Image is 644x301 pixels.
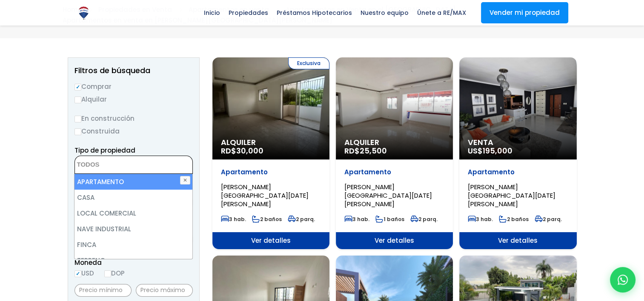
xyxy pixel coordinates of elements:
span: Tipo de propiedad [74,146,135,155]
input: DOP [104,270,111,277]
span: 1 baños [375,216,404,223]
textarea: Search [75,156,157,174]
p: Apartamento [468,168,568,176]
span: 3 hab. [468,216,493,223]
img: Logo de REMAX [76,6,91,20]
span: 2 baños [252,216,282,223]
span: Ver detalles [212,232,329,249]
span: Únete a RE/MAX [413,6,470,19]
input: Alquilar [74,97,81,103]
span: 30,000 [236,145,263,156]
input: En construcción [74,116,81,122]
span: Exclusiva [288,57,329,69]
span: RD$ [344,145,387,156]
a: Exclusiva Alquiler RD$30,000 Apartamento [PERSON_NAME][GEOGRAPHIC_DATA][DATE][PERSON_NAME] 3 hab.... [212,57,329,249]
input: Comprar [74,84,81,91]
span: Alquiler [344,138,444,147]
label: USD [74,268,94,278]
li: FINCA [74,237,192,253]
span: [PERSON_NAME][GEOGRAPHIC_DATA][DATE][PERSON_NAME] [344,182,432,208]
span: 2 baños [499,216,529,223]
span: Venta [468,138,568,147]
li: CASA [74,190,192,205]
a: Alquiler RD$25,500 Apartamento [PERSON_NAME][GEOGRAPHIC_DATA][DATE][PERSON_NAME] 3 hab. 1 baños 2... [336,57,453,249]
li: TERRENO [74,253,192,268]
span: 3 hab. [344,216,369,223]
label: Construida [74,126,193,136]
span: Ver detalles [459,232,576,249]
button: ✕ [180,176,190,185]
p: Apartamento [344,168,444,176]
span: 2 parq. [535,216,562,223]
h2: Filtros de búsqueda [74,66,193,75]
label: Alquilar [74,94,193,105]
span: 2 parq. [410,216,438,223]
input: USD [74,270,81,277]
p: Apartamento [221,168,321,176]
span: US$ [468,145,512,156]
li: APARTAMENTO [74,174,192,190]
a: Venta US$195,000 Apartamento [PERSON_NAME][GEOGRAPHIC_DATA][DATE][PERSON_NAME] 3 hab. 2 baños 2 p... [459,57,576,249]
span: Préstamos Hipotecarios [272,6,356,19]
span: 3 hab. [221,216,246,223]
input: Precio mínimo [74,284,132,297]
label: Comprar [74,81,193,92]
li: NAVE INDUSTRIAL [74,221,192,237]
span: 25,500 [360,145,387,156]
input: Construida [74,128,81,135]
span: [PERSON_NAME][GEOGRAPHIC_DATA][DATE][PERSON_NAME] [468,182,555,208]
span: Propiedades [224,6,272,19]
a: Vender mi propiedad [481,2,568,23]
span: Inicio [200,6,224,19]
label: DOP [104,268,125,278]
span: 195,000 [483,145,512,156]
span: 2 parq. [288,216,315,223]
li: LOCAL COMERCIAL [74,205,192,221]
span: [PERSON_NAME][GEOGRAPHIC_DATA][DATE][PERSON_NAME] [221,182,309,208]
span: Nuestro equipo [356,6,413,19]
span: RD$ [221,145,263,156]
span: Ver detalles [336,232,453,249]
input: Precio máximo [136,284,193,297]
span: Alquiler [221,138,321,147]
span: Moneda [74,257,193,268]
label: En construcción [74,113,193,124]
